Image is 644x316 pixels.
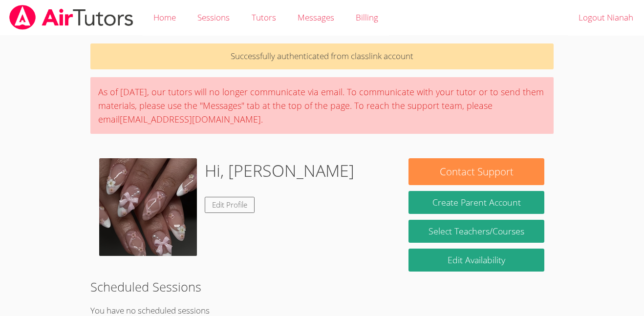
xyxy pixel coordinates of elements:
div: As of [DATE], our tutors will no longer communicate via email. To communicate with your tutor or ... [90,77,554,134]
h2: Scheduled Sessions [90,277,554,296]
button: Contact Support [408,158,544,185]
img: Screenshot%202024-12-19%209.28.50%20PM.png [99,158,197,256]
a: Edit Profile [205,197,255,213]
h1: Hi, [PERSON_NAME] [205,158,354,183]
a: Edit Availability [408,249,544,272]
span: Messages [298,12,334,23]
img: airtutors_banner-c4298cdbf04f3fff15de1276eac7730deb9818008684d7c2e4769d2f7ddbe033.png [8,5,134,30]
p: Successfully authenticated from classlink account [90,43,554,69]
a: Select Teachers/Courses [408,220,544,243]
button: Create Parent Account [408,191,544,214]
